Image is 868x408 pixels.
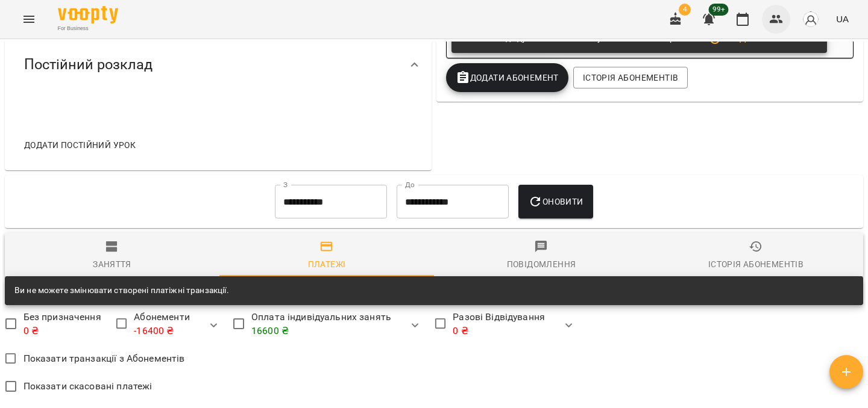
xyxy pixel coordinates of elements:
div: Заняття [93,257,131,271]
button: Menu [14,5,43,34]
span: Показати транзакції з Абонементів [24,351,185,366]
span: Абонементи [134,310,189,338]
div: Повідомлення [507,257,576,271]
div: Постійний розклад [5,34,432,96]
span: Разові Відвідування [453,310,545,338]
span: For Business [58,25,118,32]
span: Додати Абонемент [456,70,559,85]
span: Оновити [528,194,583,209]
p: 16600 ₴ [251,324,391,338]
span: 99+ [709,4,729,16]
div: Платежі [308,257,346,271]
div: Історія абонементів [708,257,804,271]
span: Додати постійний урок [24,138,136,152]
span: 4 [679,4,691,16]
p: 0 ₴ [453,324,545,338]
span: Без призначення [24,310,101,338]
div: Ви не можете змінювати створені платіжні транзакції. [14,280,229,301]
span: Постійний розклад [24,55,153,74]
button: Оновити [518,185,593,218]
span: UA [836,13,849,25]
img: Voopty Logo [58,6,118,23]
p: 0 ₴ [24,324,101,338]
button: Додати Абонемент [446,63,568,92]
button: Історія абонементів [573,67,688,88]
p: -16400 ₴ [134,324,189,338]
img: avatar_s.png [802,11,819,28]
span: Показати скасовані платежі [24,379,153,394]
button: Додати постійний урок [19,134,140,156]
span: Історія абонементів [583,70,678,85]
button: UA [831,8,854,30]
span: Оплата індивідуальних занять [251,310,391,338]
